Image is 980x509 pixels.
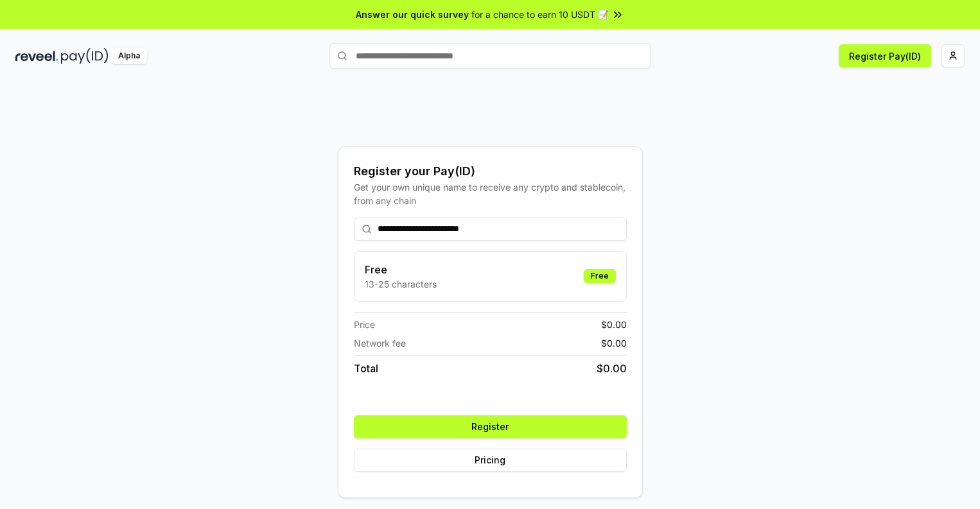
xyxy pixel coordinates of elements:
[356,8,469,21] span: Answer our quick survey
[354,336,406,350] span: Network fee
[601,336,627,350] span: $ 0.00
[354,162,627,180] div: Register your Pay(ID)
[354,361,378,376] span: Total
[601,318,627,331] span: $ 0.00
[597,361,627,376] span: $ 0.00
[471,8,609,21] span: for a chance to earn 10 USDT 📝
[839,44,931,67] button: Register Pay(ID)
[111,48,147,64] div: Alpha
[354,415,627,438] button: Register
[354,318,375,331] span: Price
[365,262,437,277] h3: Free
[584,269,616,283] div: Free
[61,48,109,64] img: pay_id
[354,180,627,207] div: Get your own unique name to receive any crypto and stablecoin, from any chain
[15,48,58,64] img: reveel_dark
[365,277,437,291] p: 13-25 characters
[354,449,627,472] button: Pricing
